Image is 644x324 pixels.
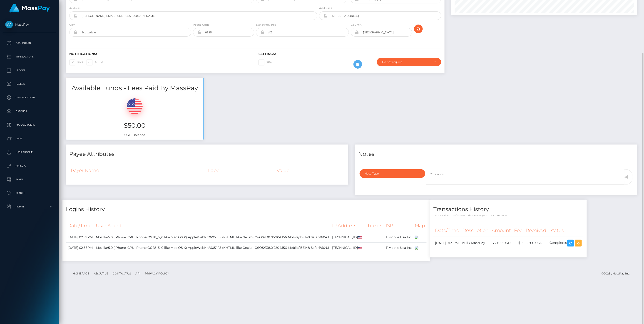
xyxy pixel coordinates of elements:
[69,150,345,158] h4: Payee Attributes
[134,270,142,277] a: API
[377,58,441,66] button: Do not require
[331,232,364,242] td: [TECHNICAL_ID]
[512,224,524,237] th: Fee
[413,219,427,232] th: Map
[461,237,490,249] td: null / MassPay
[3,119,56,131] a: Manage Users
[5,190,54,197] p: Search
[66,232,94,242] td: [DATE] 02:59PM
[127,98,143,114] img: USD.png
[3,147,56,158] a: User Profile
[433,237,461,249] td: [DATE] 01:31PM
[94,242,331,253] td: Mozilla/5.0 (iPhone; CPU iPhone OS 18_5_0 like Mac OS X) AppleWebKit/605.1.15 (KHTML, like Gecko)...
[92,270,110,277] a: About Us
[384,242,413,253] td: T Mobile Usa Inc
[512,237,524,249] td: $0
[415,246,418,250] img: 200x100
[5,67,54,74] p: Ledger
[3,65,56,76] a: Ledger
[111,270,133,277] a: Contact Us
[433,205,583,213] h4: Transactions History
[5,81,54,87] p: Payees
[5,94,54,101] p: Cancellations
[87,60,103,65] label: E-mail
[364,219,384,232] th: Threats
[275,164,345,177] th: Value
[384,219,413,232] th: ISP
[5,21,13,28] img: MassPay
[3,133,56,144] a: Links
[69,52,252,56] h6: Notifications:
[3,187,56,199] a: Search
[256,23,276,27] label: State/Province
[94,232,331,242] td: Mozilla/5.0 (iPhone; CPU iPhone OS 18_5_0 like Mac OS X) AppleWebKit/605.1.15 (KHTML, like Gecko)...
[5,108,54,115] p: Batches
[415,236,418,239] img: 200x100
[66,242,94,253] td: [DATE] 02:58PM
[206,164,275,177] th: Label
[433,214,583,217] p: * Transactions date/time are shown in payee's local timezone
[193,23,210,27] label: Postal Code
[3,106,56,117] a: Batches
[331,242,364,253] td: [TECHNICAL_ID]
[3,22,56,27] span: MassPay
[433,224,461,237] th: Date/Time
[461,224,490,237] th: Description
[71,270,91,277] a: Homepage
[360,169,425,178] button: Note Type
[490,237,512,249] td: $50.00 USD
[490,224,512,237] th: Amount
[3,37,56,49] a: Dashboard
[70,121,200,130] h3: $50.00
[602,271,634,276] div: © 2025 , MassPay Inc.
[548,224,583,237] th: Status
[5,176,54,183] p: Taxes
[3,201,56,212] a: Admin
[358,150,634,158] h4: Notes
[3,160,56,172] a: API Keys
[382,60,430,64] div: Do not require
[365,172,415,175] div: Note Type
[66,219,94,232] th: Date/Time
[5,203,54,210] p: Admin
[5,135,54,142] p: Links
[5,149,54,156] p: User Profile
[66,84,203,92] h3: Available Funds - Fees Paid By MassPay
[66,93,203,140] div: USD Balance
[69,6,80,10] label: Address
[351,23,362,27] label: Country
[66,205,427,213] h4: Logins History
[384,232,413,242] td: T Mobile Usa Inc
[94,219,331,232] th: User Agent
[3,78,56,90] a: Payees
[3,92,56,103] a: Cancellations
[5,122,54,128] p: Manage Users
[69,23,75,27] label: City
[358,236,362,239] img: us.png
[143,270,171,277] a: Privacy Policy
[3,174,56,185] a: Taxes
[259,60,272,65] label: 2FA
[5,40,54,47] p: Dashboard
[69,164,206,177] th: Payer Name
[548,237,583,249] td: Completed
[259,52,441,56] h6: Settings:
[319,6,333,10] label: Address 2
[3,51,56,62] a: Transactions
[5,162,54,169] p: API Keys
[524,237,548,249] td: 50.00 USD
[69,60,83,65] label: SMS
[524,224,548,237] th: Received
[331,219,364,232] th: IP Address
[9,4,50,12] img: MassPay Logo
[5,53,54,60] p: Transactions
[358,247,362,249] img: us.png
